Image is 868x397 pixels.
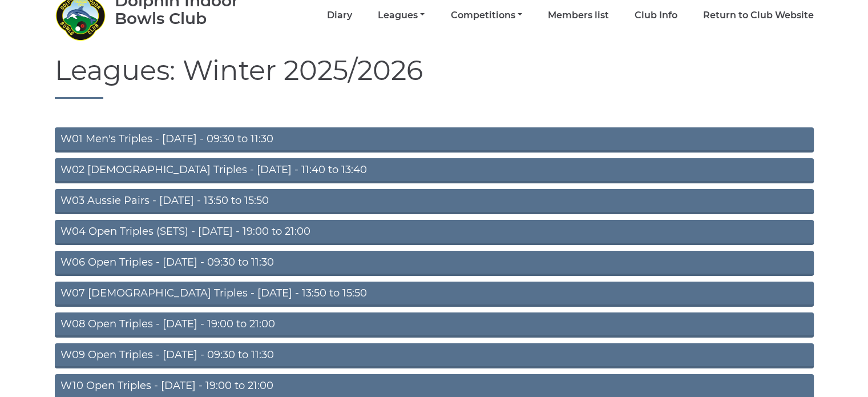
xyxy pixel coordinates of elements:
h1: Leagues: Winter 2025/2026 [55,55,814,99]
a: W01 Men's Triples - [DATE] - 09:30 to 11:30 [55,127,814,153]
a: Members list [548,9,609,22]
a: W04 Open Triples (SETS) - [DATE] - 19:00 to 21:00 [55,220,814,245]
a: Diary [327,9,352,22]
a: Competitions [450,9,522,22]
a: W07 [DEMOGRAPHIC_DATA] Triples - [DATE] - 13:50 to 15:50 [55,282,814,307]
a: Club Info [635,9,677,22]
a: W02 [DEMOGRAPHIC_DATA] Triples - [DATE] - 11:40 to 13:40 [55,158,814,183]
a: W06 Open Triples - [DATE] - 09:30 to 11:30 [55,251,814,276]
a: W08 Open Triples - [DATE] - 19:00 to 21:00 [55,312,814,338]
a: W03 Aussie Pairs - [DATE] - 13:50 to 15:50 [55,189,814,214]
a: W09 Open Triples - [DATE] - 09:30 to 11:30 [55,343,814,368]
a: Return to Club Website [703,9,814,22]
a: Leagues [378,9,425,22]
